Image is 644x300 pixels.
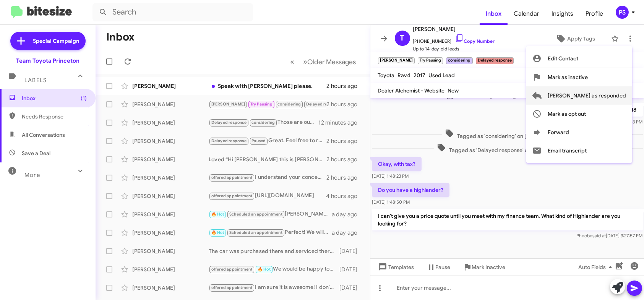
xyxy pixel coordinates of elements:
button: Forward [526,123,632,141]
span: Edit Contact [548,49,578,68]
span: [PERSON_NAME] as responded [548,86,626,105]
span: Mark as opt out [548,105,586,123]
span: Mark as inactive [548,68,588,86]
button: Email transcript [526,141,632,160]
